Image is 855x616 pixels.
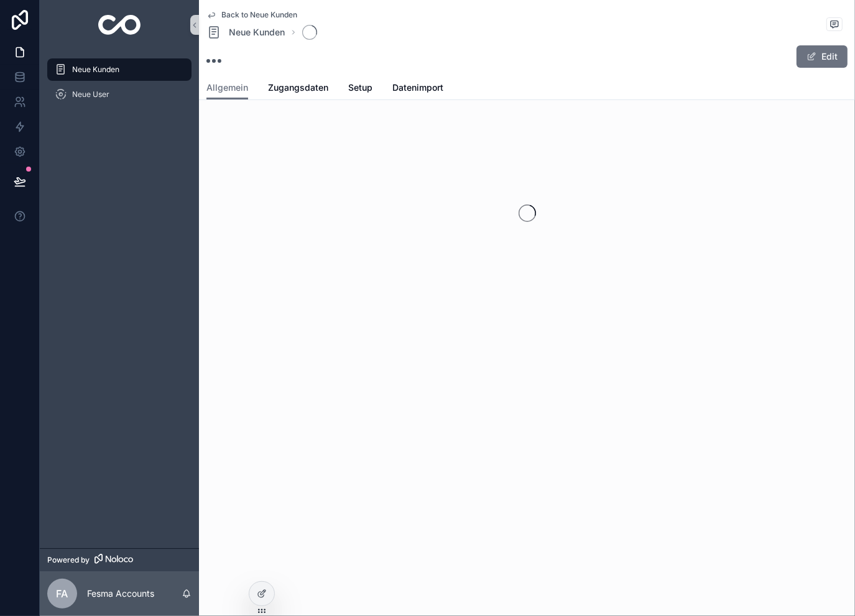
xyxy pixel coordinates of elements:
button: Edit [797,45,848,68]
span: Neue Kunden [229,26,285,39]
a: Setup [348,76,372,101]
img: App logo [98,15,141,35]
a: Neue User [47,83,192,106]
span: Allgemein [206,81,248,94]
p: Fesma Accounts [87,587,154,600]
a: Zugangsdaten [268,76,328,101]
a: Neue Kunden [47,58,192,81]
span: Datenimport [392,81,443,94]
span: Back to Neue Kunden [221,10,297,20]
a: Datenimport [392,76,443,101]
a: Allgemein [206,76,248,100]
span: Setup [348,81,372,94]
span: Neue Kunden [72,65,119,75]
span: Neue User [72,90,109,99]
a: Back to Neue Kunden [206,10,297,20]
span: Zugangsdaten [268,81,328,94]
a: Powered by [40,548,199,571]
div: scrollable content [40,50,199,122]
a: Neue Kunden [206,25,285,40]
span: Powered by [47,555,90,565]
span: FA [57,586,68,601]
